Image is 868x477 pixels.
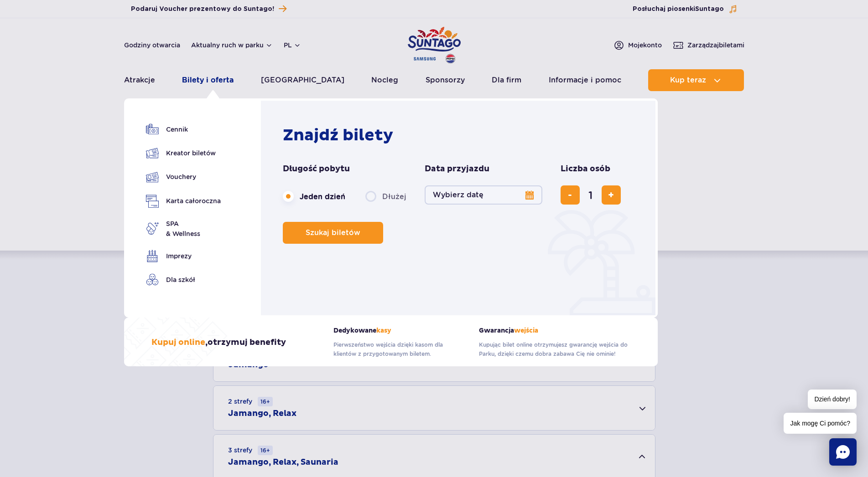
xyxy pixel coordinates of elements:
[426,69,465,91] a: Sponsorzy
[146,123,221,136] a: Cennik
[146,250,221,262] a: Imprezy
[425,185,542,205] button: Wybierz datę
[673,40,744,51] a: Zarządzajbiletami
[146,273,221,286] a: Dla szkół
[492,69,521,91] a: Dla firm
[549,69,621,91] a: Informacje i pomoc
[333,340,465,359] p: Pierwszeństwo wejścia dzięki kasom dla klientów z przygotowanym biletem.
[514,327,538,334] span: wejścia
[151,337,205,348] span: Kupuj online
[191,41,273,49] button: Aktualny ruch w parku
[479,340,630,359] p: Kupując bilet online otrzymujesz gwarancję wejścia do Parku, dzięki czemu dobra zabawa Cię nie om...
[580,184,602,206] input: liczba biletów
[146,147,221,159] a: Kreator biletów
[333,327,465,334] strong: Dedykowane
[602,185,621,205] button: dodaj bilet
[561,164,610,174] span: Liczba osób
[284,41,301,50] button: pl
[283,125,638,145] h2: Znajdź bilety
[166,219,200,239] span: SPA & Wellness
[306,229,360,237] span: Szukaj biletów
[146,195,221,208] a: Karta całoroczna
[371,69,398,91] a: Nocleg
[365,187,406,206] label: Dłużej
[648,69,744,91] button: Kup teraz
[146,219,221,239] a: SPA& Wellness
[670,76,706,84] span: Kup teraz
[376,327,391,334] span: kasy
[283,164,350,174] span: Długość pobytu
[808,390,857,409] span: Dzień dobry!
[261,69,344,91] a: [GEOGRAPHIC_DATA]
[687,41,744,50] span: Zarządzaj biletami
[425,164,489,174] span: Data przyjazdu
[151,337,286,348] h3: , otrzymuj benefity
[146,170,221,184] a: Vouchery
[479,327,630,334] strong: Gwarancja
[561,185,580,205] button: usuń bilet
[829,438,857,466] div: Chat
[283,222,383,244] button: Szukaj biletów
[182,69,234,91] a: Bilety i oferta
[628,41,662,50] span: Moje konto
[784,413,857,434] span: Jak mogę Ci pomóc?
[283,164,638,244] form: Planowanie wizyty w Park of Poland
[283,187,345,206] label: Jeden dzień
[124,41,180,50] a: Godziny otwarcia
[124,69,155,91] a: Atrakcje
[613,40,662,51] a: Mojekonto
